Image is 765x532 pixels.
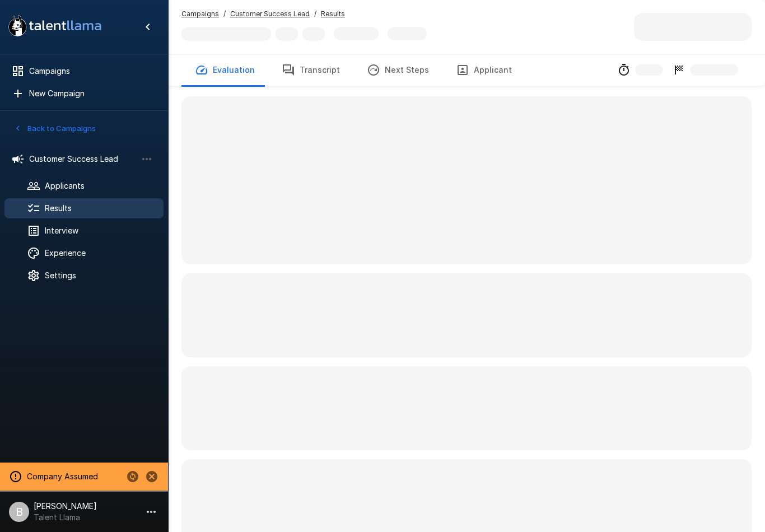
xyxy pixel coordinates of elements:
span: / [223,8,226,20]
button: Evaluation [181,54,268,86]
button: Applicant [442,54,525,86]
button: Transcript [268,54,353,86]
button: Next Steps [353,54,442,86]
u: Campaigns [181,10,219,18]
span: / [314,8,316,20]
u: Results [321,10,345,18]
u: Customer Success Lead [230,10,310,18]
